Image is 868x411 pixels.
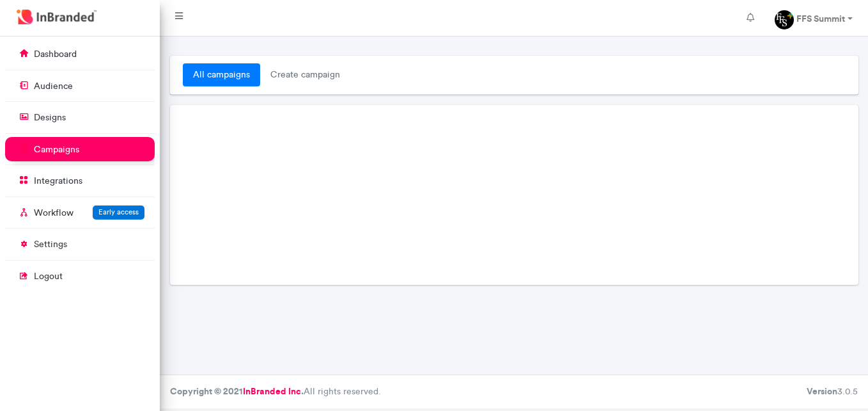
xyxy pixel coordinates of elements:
[34,80,73,93] p: audience
[13,6,100,28] img: InBranded Logo
[160,375,868,408] footer: All rights reserved.
[5,105,155,129] a: designs
[34,175,82,188] p: integrations
[170,385,304,397] strong: Copyright © 2021 .
[98,207,139,216] span: Early access
[5,74,155,98] a: audience
[34,238,67,251] p: settings
[5,200,155,225] a: WorkflowEarly access
[34,143,79,156] p: campaigns
[764,5,863,31] a: FFS Summit
[796,13,845,24] strong: FFS Summit
[34,270,63,283] p: logout
[807,385,858,398] div: 3.0.5
[5,137,155,161] a: campaigns
[243,385,301,397] a: InBranded Inc
[5,232,155,256] a: settings
[34,207,74,220] p: Workflow
[260,63,350,86] span: create campaign
[5,168,155,193] a: integrations
[34,111,66,124] p: designs
[34,48,77,61] p: dashboard
[183,63,260,86] a: all campaigns
[775,10,794,29] img: profile dp
[5,42,155,66] a: dashboard
[807,385,837,397] b: Version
